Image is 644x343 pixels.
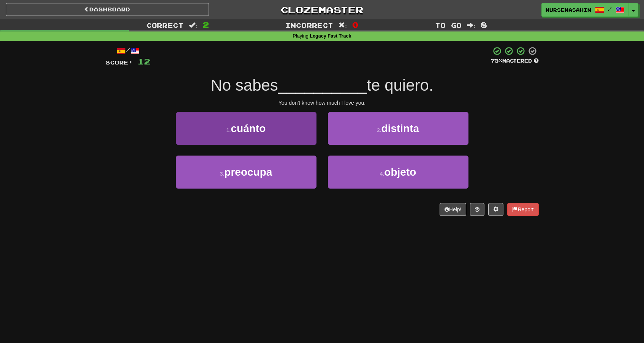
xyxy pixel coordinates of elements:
[467,22,475,28] span: :
[285,21,333,29] span: Incorrect
[435,21,462,29] span: To go
[328,156,468,189] button: 4.objeto
[491,58,502,64] span: 75 %
[352,20,359,29] span: 0
[608,6,612,11] span: /
[231,123,266,134] span: cuánto
[106,46,150,56] div: /
[310,33,351,39] strong: Legacy Fast Track
[220,3,424,16] a: Clozemaster
[491,58,539,65] div: Mastered
[278,76,367,94] span: __________
[377,127,381,133] small: 2 .
[546,6,591,13] span: nursenasahin
[138,57,150,66] span: 12
[541,3,629,17] a: nursenasahin /
[380,171,385,177] small: 4 .
[440,203,467,216] button: Help!
[106,59,133,66] span: Score:
[203,20,209,29] span: 2
[224,166,272,178] span: preocupa
[220,171,225,177] small: 3 .
[384,166,416,178] span: objeto
[176,156,316,189] button: 3.preocupa
[146,21,184,29] span: Correct
[106,99,539,107] div: You don't know how much I love you.
[339,22,347,28] span: :
[328,112,468,145] button: 2.distinta
[481,20,487,29] span: 8
[507,203,538,216] button: Report
[6,3,209,16] a: Dashboard
[367,76,433,94] span: te quiero.
[470,203,484,216] button: Round history (alt+y)
[226,127,231,133] small: 1 .
[210,76,278,94] span: No sabes
[189,22,197,28] span: :
[381,123,419,134] span: distinta
[176,112,316,145] button: 1.cuánto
